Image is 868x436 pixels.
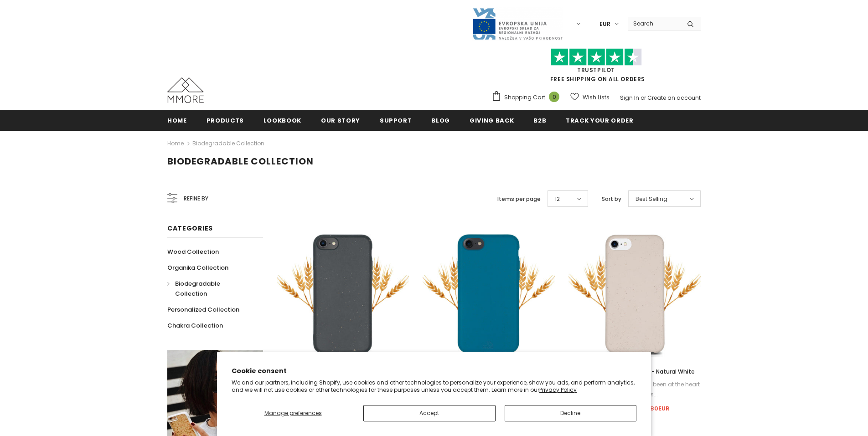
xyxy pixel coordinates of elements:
label: Sort by [602,195,621,204]
button: Decline [505,405,637,421]
a: Trustpilot [577,66,615,74]
a: support [380,110,412,130]
img: Javni Razpis [472,7,563,41]
span: Biodegradable Collection [167,155,314,168]
a: Create an account [647,94,701,102]
span: Wish Lists [583,93,610,102]
span: Manage preferences [264,409,322,417]
span: Best Selling [635,195,667,204]
span: Refine by [184,194,208,204]
a: Personalized Collection [167,302,239,318]
img: Trust Pilot Stars [551,48,642,66]
span: Personalized Collection [167,305,239,314]
span: Home [167,116,187,125]
span: Organika Collection [167,263,228,272]
span: Wood Collection [167,247,219,256]
a: Products [207,110,244,130]
span: Lookbook [263,116,301,125]
button: Accept [363,405,496,421]
p: We and our partners, including Shopify, use cookies and other technologies to personalize your ex... [232,379,636,393]
span: 12 [555,195,560,204]
input: Search Site [628,17,680,30]
span: or [641,94,646,102]
span: Blog [431,116,450,125]
img: MMORE Cases [167,77,204,103]
a: B2B [533,110,546,130]
a: Lookbook [263,110,301,130]
h2: Cookie consent [232,366,636,376]
button: Manage preferences [232,405,354,421]
a: Chakra Collection [167,318,223,333]
span: Categories [167,224,213,233]
span: Chakra Collection [167,321,223,330]
span: FREE SHIPPING ON ALL ORDERS [491,52,701,83]
span: €19.80EUR [637,404,670,413]
span: support [380,116,412,125]
a: Shopping Cart 0 [491,91,564,104]
a: Our Story [321,110,360,130]
a: Javni Razpis [472,20,563,27]
span: Products [207,116,244,125]
span: B2B [533,116,546,125]
a: Track your order [566,110,633,130]
label: Items per page [497,195,541,204]
a: Home [167,110,187,130]
span: Giving back [470,116,514,125]
a: Blog [431,110,450,130]
a: Wood Collection [167,244,219,260]
a: Sign In [620,94,639,102]
a: Giving back [470,110,514,130]
span: Shopping Cart [504,93,545,102]
span: EUR [599,20,610,29]
a: Biodegradable Collection [167,276,253,302]
a: Home [167,138,184,149]
span: Biodegradable Collection [175,279,220,298]
span: 0 [549,92,559,102]
span: Our Story [321,116,360,125]
a: Wish Lists [570,89,610,105]
span: Track your order [566,116,633,125]
a: Organika Collection [167,260,228,276]
a: Biodegradable Collection [192,139,264,147]
a: Privacy Policy [539,386,577,394]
